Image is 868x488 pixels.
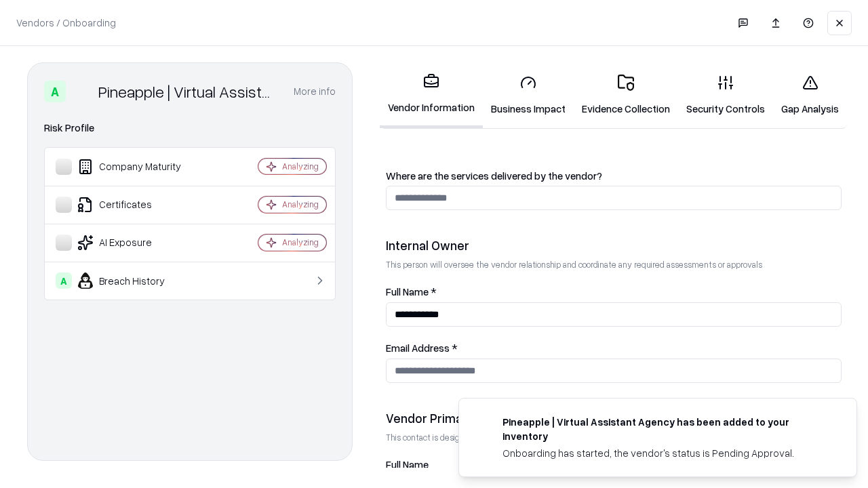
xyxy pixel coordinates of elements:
[386,259,842,270] p: This person will oversee the vendor relationship and coordinate any required assessments or appro...
[574,64,678,127] a: Evidence Collection
[475,415,492,431] img: trypineapple.com
[282,199,319,210] div: Analyzing
[380,62,483,128] a: Vendor Information
[386,460,842,470] label: Full Name
[773,64,847,127] a: Gap Analysis
[71,81,93,102] img: Pineapple | Virtual Assistant Agency
[386,171,842,181] label: Where are the services delivered by the vendor?
[56,235,218,251] div: AI Exposure
[98,81,277,102] div: Pineapple | Virtual Assistant Agency
[386,343,842,353] label: Email Address *
[56,159,218,175] div: Company Maturity
[502,446,824,460] div: Onboarding has started, the vendor's status is Pending Approval.
[386,237,842,253] div: Internal Owner
[502,415,824,443] div: Pineapple | Virtual Assistant Agency has been added to your inventory
[44,120,336,136] div: Risk Profile
[386,287,842,297] label: Full Name *
[282,161,319,172] div: Analyzing
[294,79,336,104] button: More info
[16,16,116,30] p: Vendors / Onboarding
[386,410,842,426] div: Vendor Primary Contact
[44,81,66,102] div: A
[282,237,319,248] div: Analyzing
[678,64,773,127] a: Security Controls
[56,272,218,289] div: Breach History
[56,197,218,213] div: Certificates
[56,272,72,289] div: A
[483,64,574,127] a: Business Impact
[386,432,842,443] p: This contact is designated to receive the assessment request from Shift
